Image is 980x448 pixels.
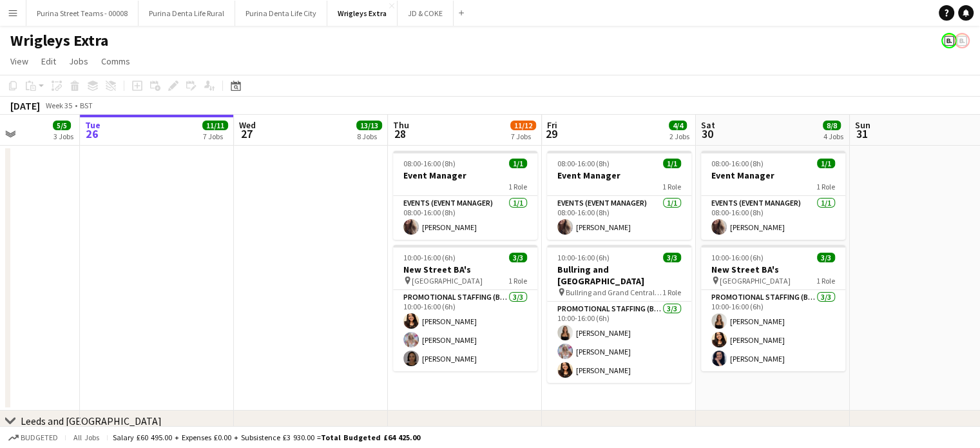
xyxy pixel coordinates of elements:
[21,414,162,427] div: Leeds and [GEOGRAPHIC_DATA]
[941,33,957,48] app-user-avatar: Bounce Activations Ltd
[96,53,135,70] a: Comms
[71,433,102,442] span: All jobs
[5,53,34,70] a: View
[113,433,420,442] div: Salary £60 495.00 + Expenses £0.00 + Subsistence £3 930.00 =
[21,433,58,442] span: Budgeted
[139,1,235,26] button: Purina Denta Life Rural
[6,431,60,445] button: Budgeted
[321,433,420,442] span: Total Budgeted £64 425.00
[10,31,108,50] h1: Wrigleys Extra
[36,53,61,70] a: Edit
[398,1,454,26] button: JD & COKE
[10,55,28,67] span: View
[41,55,56,67] span: Edit
[64,53,93,70] a: Jobs
[954,33,970,48] app-user-avatar: Bounce Activations Ltd
[80,101,93,110] div: BST
[101,55,130,67] span: Comms
[10,99,40,112] div: [DATE]
[26,1,139,26] button: Purina Street Teams - 00008
[327,1,398,26] button: Wrigleys Extra
[69,55,88,67] span: Jobs
[235,1,327,26] button: Purina Denta Life City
